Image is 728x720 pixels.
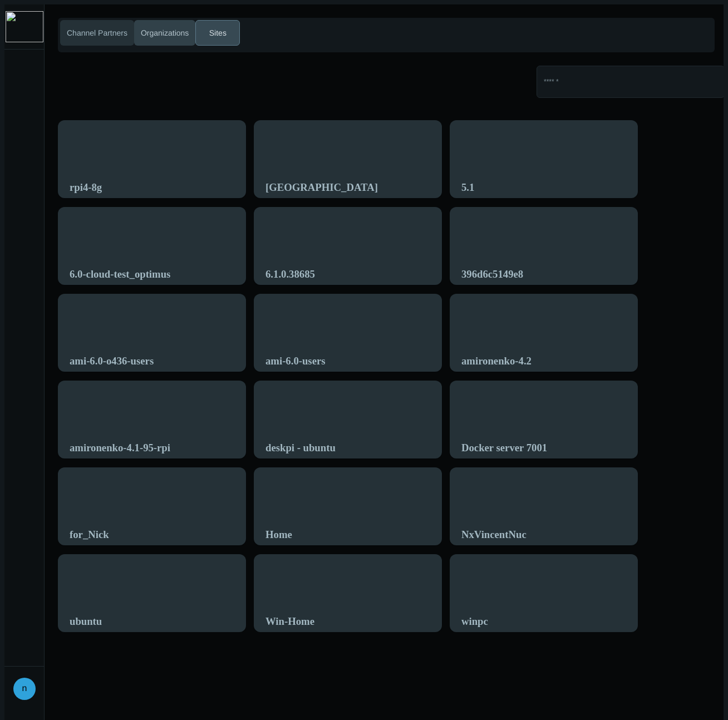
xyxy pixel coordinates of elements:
[70,529,109,540] nx-search-highlight: for_Nick
[461,529,527,540] nx-search-highlight: NxVincentNuc
[461,355,532,367] nx-search-highlight: amironenko-4.2
[461,442,547,453] nx-search-highlight: Docker server 7001
[265,529,292,540] nx-search-highlight: Home
[265,442,336,453] nx-search-highlight: deskpi - ubuntu
[195,20,240,46] button: Sites
[70,268,170,280] nx-search-highlight: 6.0-cloud-test_optimus
[265,355,326,367] nx-search-highlight: ami-6.0-users
[70,615,102,627] nx-search-highlight: ubuntu
[70,442,170,453] nx-search-highlight: amironenko-4.1-95-rpi
[13,678,36,700] div: n
[265,181,378,193] nx-search-highlight: [GEOGRAPHIC_DATA]
[70,181,102,193] nx-search-highlight: rpi4-8g
[207,27,229,39] span: Sites
[60,20,134,46] button: Channel Partners
[70,355,154,367] nx-search-highlight: ami-6.0-o436-users
[461,615,488,627] nx-search-highlight: winpc
[65,27,130,39] span: Channel Partners
[134,20,195,46] button: Organizations
[461,181,474,193] nx-search-highlight: 5.1
[265,268,315,280] nx-search-highlight: 6.1.0.38685
[461,268,523,280] nx-search-highlight: 396d6c5149e8
[265,615,314,627] nx-search-highlight: Win-Home
[6,11,43,42] img: logo.png
[139,27,191,39] span: Organizations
